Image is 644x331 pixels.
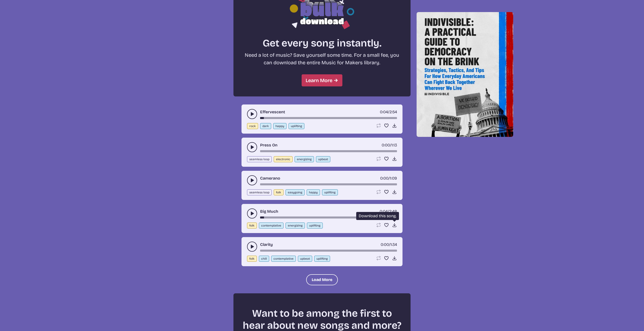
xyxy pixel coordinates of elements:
[322,189,338,195] button: uplifting
[247,156,272,162] button: seamless loop
[247,142,257,152] button: play-pause toggle
[382,143,390,147] span: timer
[384,256,389,261] button: Favorite
[384,223,389,228] button: Favorite
[381,242,397,248] div: /
[247,189,272,195] button: seamless loop
[271,256,296,262] button: contemplative
[273,123,287,129] button: happy
[302,74,342,86] a: Learn More
[390,242,397,247] span: 1:34
[260,123,271,129] button: dark
[260,242,273,248] a: Clarity
[243,51,401,66] p: Need a lot of music? Save yourself some time. For a small fee, you can download the entire Music ...
[390,176,397,181] span: 1:09
[380,109,397,115] div: /
[259,223,284,229] button: contemplative
[389,209,397,214] span: 2:48
[260,216,397,218] div: song-time-bar
[380,209,388,214] span: timer
[376,256,381,261] button: Loop
[382,142,397,148] div: /
[274,189,284,195] button: folk
[247,123,258,129] button: rock
[274,156,293,162] button: electronic
[306,274,338,285] button: Load More
[243,37,401,49] h2: Get every song instantly.
[391,143,397,147] span: 1:13
[247,242,257,252] button: play-pause toggle
[260,175,280,181] a: Camerano
[260,117,397,119] div: song-time-bar
[260,183,397,185] div: song-time-bar
[259,256,269,262] button: chill
[260,208,278,214] a: Big Much
[307,189,320,195] button: happy
[307,223,323,229] button: uplifting
[260,109,285,115] a: Effervescent
[314,256,330,262] button: uplifting
[376,223,381,228] button: Loop
[417,12,513,137] img: Help save our democracy!
[247,208,257,218] button: play-pause toggle
[389,109,397,114] span: 2:54
[289,123,304,129] button: uplifting
[384,123,389,128] button: Favorite
[247,175,257,185] button: play-pause toggle
[376,156,381,161] button: Loop
[381,242,389,247] span: timer
[384,189,389,194] button: Favorite
[260,250,397,252] div: song-time-bar
[376,189,381,194] button: Loop
[316,156,330,162] button: upbeat
[380,208,397,214] div: /
[286,189,305,195] button: easygoing
[260,150,397,152] div: song-time-bar
[286,223,305,229] button: energizing
[376,123,381,128] button: Loop
[384,156,389,161] button: Favorite
[380,176,388,181] span: timer
[295,156,314,162] button: energizing
[247,223,257,229] button: folk
[298,256,312,262] button: upbeat
[380,109,388,114] span: timer
[380,175,397,181] div: /
[247,256,257,262] button: folk
[260,142,277,148] a: Press On
[247,109,257,119] button: play-pause toggle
